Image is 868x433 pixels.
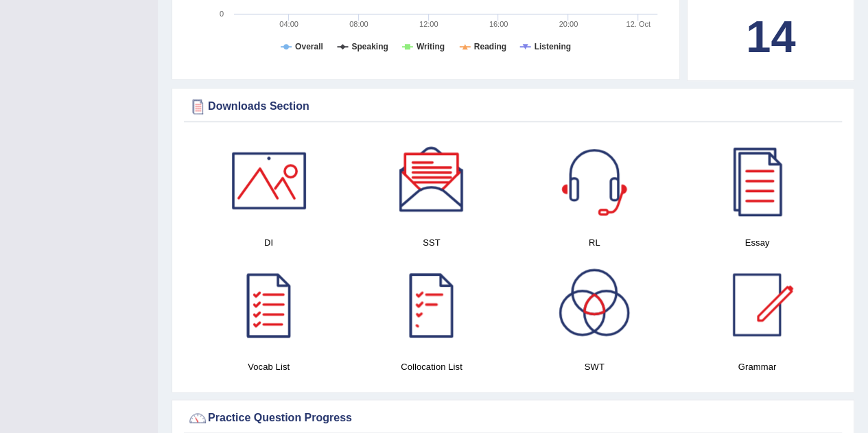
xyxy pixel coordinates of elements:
h4: SST [357,235,506,250]
h4: Vocab List [194,360,343,374]
h4: DI [194,235,343,250]
text: 20:00 [559,20,578,28]
tspan: 12. Oct [626,20,650,28]
text: 16:00 [489,20,508,28]
div: Downloads Section [187,96,838,117]
tspan: Writing [417,42,445,51]
h4: Grammar [683,360,832,374]
h4: RL [520,235,669,250]
tspan: Overall [295,42,323,51]
text: 08:00 [349,20,368,28]
tspan: Reading [474,42,506,51]
text: 12:00 [419,20,438,28]
b: 14 [746,12,795,62]
text: 0 [220,10,224,18]
h4: Collocation List [357,360,506,374]
tspan: Listening [535,42,571,51]
div: Practice Question Progress [187,408,838,428]
h4: Essay [683,235,832,250]
h4: SWT [520,360,669,374]
tspan: Speaking [351,42,388,51]
text: 04:00 [279,20,298,28]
